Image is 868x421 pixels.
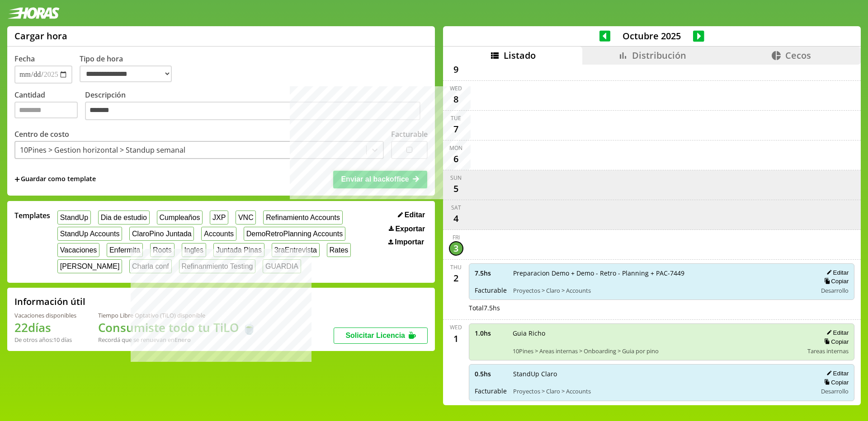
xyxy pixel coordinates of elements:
div: 8 [449,92,463,107]
button: Vacaciones [57,243,99,257]
span: Enviar al backoffice [341,175,409,183]
span: Templates [14,210,50,220]
button: Roots [150,243,174,257]
span: Preparacion Demo + Demo - Retro - Planning + PAC-7449 [513,269,811,277]
h1: 22 días [14,319,76,336]
span: Desarrollo [821,286,849,295]
button: Refinanmiento Testing [179,259,256,273]
div: Fri [453,234,460,241]
b: Enero [175,336,191,344]
label: Fecha [14,54,35,64]
button: Copiar [821,379,849,386]
span: Importar [395,238,424,246]
h1: Consumiste todo tu TiLO 🍵 [98,319,256,336]
button: Refinamiento Accounts [263,210,342,225]
div: Mon [449,144,462,152]
button: VNC [236,210,256,225]
span: 10Pines > Areas internas > Onboarding > Guia por pino [513,347,802,355]
button: Exportar [386,225,428,234]
span: Cecos [785,49,811,61]
div: Sun [450,174,462,182]
div: 9 [449,62,463,77]
span: Tareas internas [807,347,849,355]
button: Enviar al backoffice [333,171,427,188]
div: De otros años: 10 días [14,336,76,344]
button: JXP [210,210,228,225]
div: 5 [449,182,463,196]
div: Wed [450,323,462,331]
span: Octubre 2025 [610,30,693,42]
label: Centro de costo [14,129,69,139]
span: Distribución [632,49,686,61]
button: Copiar [821,277,849,285]
img: logotipo [7,7,60,19]
button: Accounts [201,227,236,241]
span: 0.5 hs [475,370,507,378]
h1: Cargar hora [14,30,67,42]
input: Cantidad [14,102,78,118]
div: scrollable content [443,65,861,404]
button: Editar [395,210,428,220]
button: StandUp Accounts [57,227,122,241]
button: Juntada Pinas [213,243,264,257]
span: Solicitar Licencia [345,332,405,339]
label: Tipo de hora [80,54,179,84]
label: Facturable [391,129,428,139]
button: Cumpleaños [157,210,203,225]
span: Guia Richo [513,329,802,337]
div: 1 [449,331,463,346]
span: Listado [504,49,536,61]
span: StandUp Claro [513,370,811,378]
div: 7 [449,122,463,136]
button: GUARDIA [263,259,301,273]
span: 1.0 hs [475,329,506,337]
div: 2 [449,271,463,285]
div: Wed [450,84,462,92]
button: Editar [824,329,849,337]
div: Sat [451,204,461,211]
div: 4 [449,211,463,226]
button: Copiar [821,338,849,346]
button: DemoRetroPlanning Accounts [244,227,345,241]
span: +Guardar como template [14,174,96,184]
span: Desarrollo [821,387,849,395]
div: Total 7.5 hs [469,304,855,312]
button: Solicitar Licencia [334,327,428,344]
button: Enfermita [107,243,143,257]
label: Descripción [85,90,428,123]
div: Vacaciones disponibles [14,311,76,319]
div: 3 [449,241,463,256]
button: Dia de estudio [98,210,150,225]
span: Exportar [395,225,425,233]
h2: Información útil [14,295,85,308]
span: Proyectos > Claro > Accounts [513,387,811,395]
div: 6 [449,152,463,166]
span: Editar [405,211,425,219]
span: Proyectos > Claro > Accounts [513,286,811,295]
div: Thu [450,263,462,271]
button: Editar [824,269,849,276]
span: Facturable [475,286,507,295]
select: Tipo de hora [80,65,172,82]
button: 3raEntrevista [272,243,320,257]
div: Tue [451,114,461,122]
button: [PERSON_NAME] [57,259,122,273]
button: Rates [327,243,351,257]
textarea: Descripción [85,102,420,121]
div: 10Pines > Gestion horizontal > Standup semanal [20,145,185,155]
button: StandUp [57,210,91,225]
button: ClaroPino Juntada [129,227,194,241]
div: Recordá que se renuevan en [98,336,256,344]
div: Tiempo Libre Optativo (TiLO) disponible [98,311,256,319]
button: Charla conf [129,259,171,273]
button: Editar [824,370,849,377]
span: + [14,174,20,184]
span: 7.5 hs [475,269,507,277]
label: Cantidad [14,90,85,123]
button: Ingles [182,243,206,257]
span: Facturable [475,387,507,395]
